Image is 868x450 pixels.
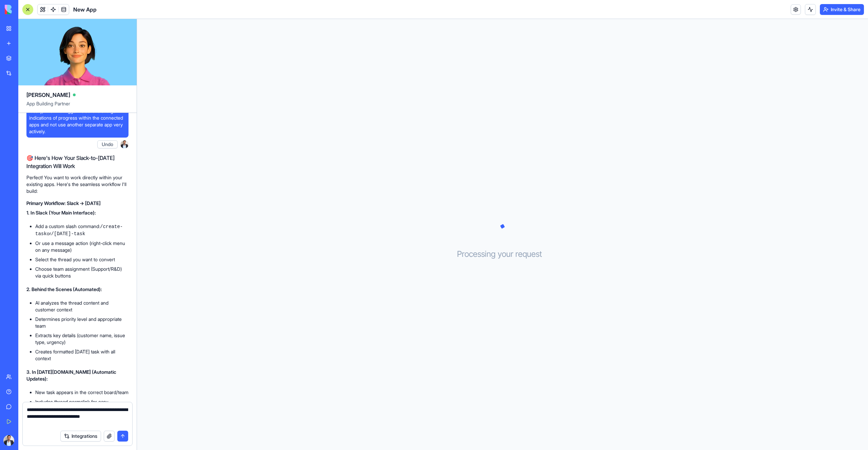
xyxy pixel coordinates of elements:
[26,210,96,216] strong: 1. In Slack (Your Main Interface):
[35,398,129,412] li: Includes thread permalink for easy reference
[26,286,102,292] strong: 2. Behind the Scenes (Automated):
[35,300,129,313] li: AI analyzes the thread content and customer context
[35,316,129,329] li: Determines priority level and appropriate team
[26,100,129,112] span: App Building Partner
[26,369,116,382] strong: 3. In [DATE][DOMAIN_NAME] (Automatic Updates):
[35,256,129,263] li: Select the thread you want to convert
[35,348,129,362] li: Creates formatted [DATE] task with all context
[26,174,129,195] p: Perfect! You want to work directly within your existing apps. Here's the seamless workflow I'll b...
[51,231,85,237] code: /[DATE]-task
[820,4,864,15] button: Invite & Share
[26,91,70,99] span: [PERSON_NAME]
[60,431,101,442] button: Integrations
[457,249,548,260] h3: Processing your request
[120,140,129,148] img: ACg8ocKs6QvFS2K1sRk7fBAxRko1c3Aw1Q2B3gxXbS3vZdgCKTT9Lvg=s96-c
[73,5,97,14] span: New App
[26,154,129,170] h2: 🎯 Here's How Your Slack-to-[DATE] Integration Will Work
[29,101,126,135] span: Show me how the app is going to function. Ideally, I want to trigger its actions and get indicati...
[35,240,129,253] li: Or use a message action (right-click menu on any message)
[35,266,129,279] li: Choose team assignment (Support/R&D) via quick buttons
[35,332,129,346] li: Extracts key details (customer name, issue type, urgency)
[5,5,47,14] img: logo
[35,223,129,237] li: Add a custom slash command: or
[3,435,14,446] img: ACg8ocKs6QvFS2K1sRk7fBAxRko1c3Aw1Q2B3gxXbS3vZdgCKTT9Lvg=s96-c
[35,389,129,396] li: New task appears in the correct board/team
[26,200,101,206] strong: Primary Workflow: Slack → [DATE]
[97,140,118,148] button: Undo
